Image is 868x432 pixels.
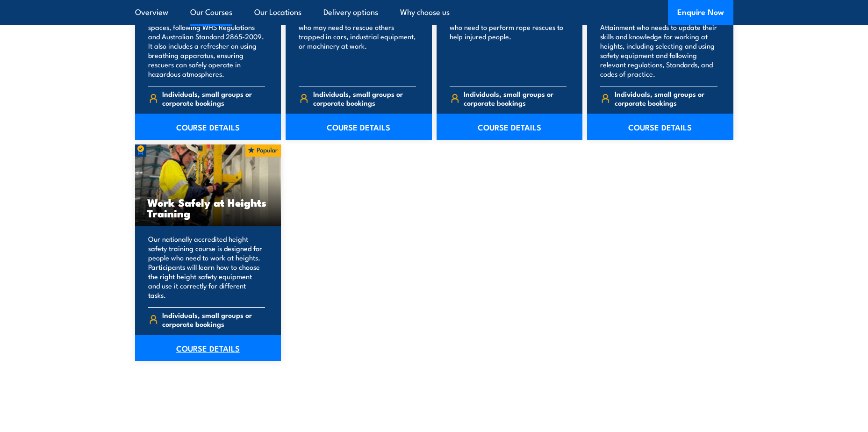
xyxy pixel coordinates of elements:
[148,4,265,79] p: This course teaches your team how to safely rescue people from confined spaces, following WHS Reg...
[162,310,265,328] span: Individuals, small groups or corporate bookings
[299,4,416,79] p: Our nationally accredited Road Crash Rescue training course is for people who may need to rescue ...
[313,89,416,107] span: Individuals, small groups or corporate bookings
[162,89,265,107] span: Individuals, small groups or corporate bookings
[587,114,733,140] a: COURSE DETAILS
[286,114,432,140] a: COURSE DETAILS
[135,114,281,140] a: COURSE DETAILS
[464,89,567,107] span: Individuals, small groups or corporate bookings
[600,4,717,79] p: This refresher course is for anyone with a current Statement of Attainment who needs to update th...
[147,197,269,218] h3: Work Safely at Heights Training
[450,4,567,79] p: Our nationally accredited Vertical Rescue Training Course is for those who need to perform rope r...
[135,335,281,361] a: COURSE DETAILS
[437,114,583,140] a: COURSE DETAILS
[148,234,265,300] p: Our nationally accredited height safety training course is designed for people who need to work a...
[615,89,717,107] span: Individuals, small groups or corporate bookings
